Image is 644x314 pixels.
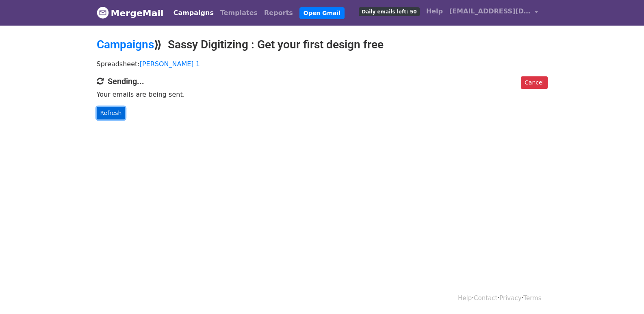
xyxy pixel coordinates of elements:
[359,7,419,16] span: Daily emails left: 50
[97,60,548,68] p: Spreadsheet:
[446,3,541,22] a: [EMAIL_ADDRESS][DOMAIN_NAME]
[97,90,548,99] p: Your emails are being sent.
[458,295,472,302] a: Help
[356,3,423,19] a: Daily emails left: 50
[97,4,164,22] a: MergeMail
[97,38,154,51] a: Campaigns
[449,6,531,16] span: [EMAIL_ADDRESS][DOMAIN_NAME]
[170,5,217,21] a: Campaigns
[499,295,521,302] a: Privacy
[97,107,126,119] a: Refresh
[97,76,548,86] h4: Sending...
[523,295,541,302] a: Terms
[423,3,446,19] a: Help
[261,5,296,21] a: Reports
[97,6,109,19] img: MergeMail logo
[140,60,200,68] a: [PERSON_NAME] 1
[299,7,345,19] a: Open Gmail
[97,38,548,52] h2: ⟫ Sassy Digitizing : Get your first design free
[521,76,547,89] a: Cancel
[217,5,261,21] a: Templates
[474,295,497,302] a: Contact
